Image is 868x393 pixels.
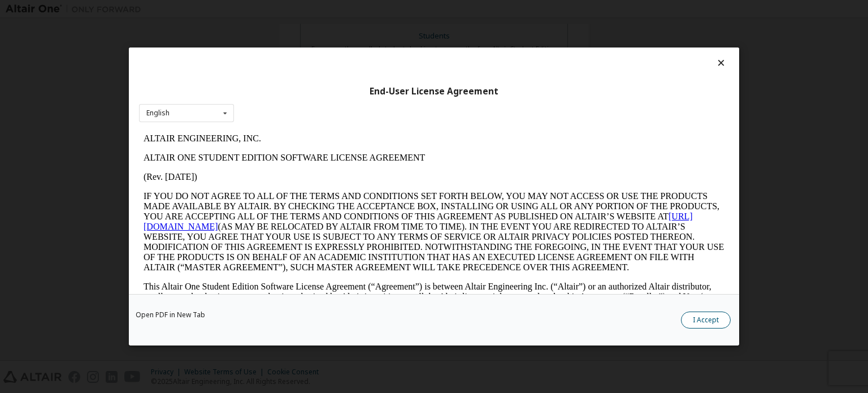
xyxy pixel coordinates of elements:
[5,83,554,102] a: [URL][DOMAIN_NAME]
[5,5,585,15] p: ALTAIR ENGINEERING, INC.
[136,312,205,318] a: Open PDF in New Tab
[681,312,731,329] button: I Accept
[146,110,170,116] div: English
[5,24,585,34] p: ALTAIR ONE STUDENT EDITION SOFTWARE LICENSE AGREEMENT
[5,153,585,193] p: This Altair One Student Edition Software License Agreement (“Agreement”) is between Altair Engine...
[5,62,585,144] p: IF YOU DO NOT AGREE TO ALL OF THE TERMS AND CONDITIONS SET FORTH BELOW, YOU MAY NOT ACCESS OR USE...
[139,86,729,97] div: End-User License Agreement
[5,43,585,53] p: (Rev. [DATE])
